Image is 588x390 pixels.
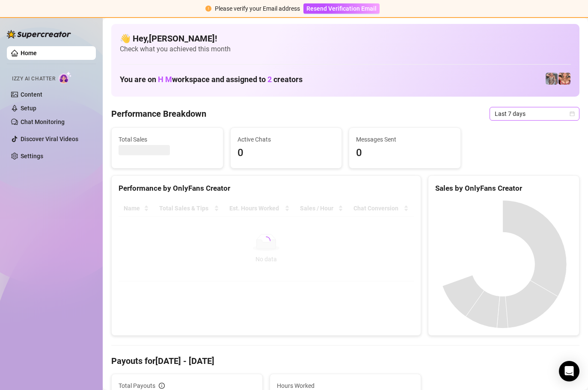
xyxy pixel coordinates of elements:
div: Performance by OnlyFans Creator [119,183,414,194]
img: pennylondonvip [546,73,558,85]
img: logo-BBDzfeDw.svg [7,30,71,38]
span: loading [262,236,270,245]
a: Setup [21,105,36,112]
span: exclamation-circle [205,6,211,12]
div: Sales by OnlyFans Creator [435,183,572,194]
a: Content [21,91,42,98]
h4: Performance Breakdown [111,108,206,120]
a: Settings [21,153,43,160]
span: Resend Verification Email [306,5,377,12]
span: Active Chats [238,135,335,144]
img: AI Chatter [59,71,72,84]
a: Chat Monitoring [21,118,65,125]
span: H M [158,75,172,84]
span: Total Sales [119,135,216,144]
button: Resend Verification Email [303,3,380,14]
img: pennylondon [558,73,570,85]
span: Izzy AI Chatter [12,75,55,83]
span: 0 [356,145,454,161]
span: calendar [570,111,575,116]
span: Last 7 days [495,107,574,120]
h4: 👋 Hey, [PERSON_NAME] ! [120,32,571,44]
div: Open Intercom Messenger [559,361,579,381]
div: Please verify your Email address [215,4,300,13]
span: Messages Sent [356,135,454,144]
span: 0 [238,145,335,161]
h1: You are on workspace and assigned to creators [120,75,303,84]
a: Discover Viral Videos [21,136,78,142]
span: info-circle [159,383,165,389]
a: Home [21,50,37,56]
span: Check what you achieved this month [120,44,571,54]
span: 2 [267,75,272,84]
h4: Payouts for [DATE] - [DATE] [111,355,579,367]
